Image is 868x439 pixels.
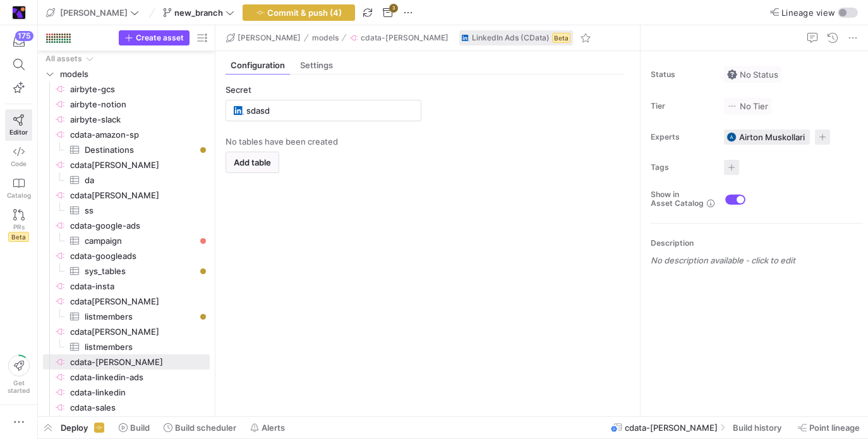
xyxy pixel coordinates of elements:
[727,69,778,80] span: No Status
[43,218,210,233] a: cdata-google-ads​​​​​​​​
[43,81,210,97] a: airbyte-gcs​​​​​​​​
[43,309,210,324] div: Press SPACE to select this row.
[625,423,718,433] span: cdata-[PERSON_NAME]
[552,33,570,43] span: Beta
[43,51,210,66] div: Press SPACE to select this row.
[70,355,208,370] span: cdata-[PERSON_NAME]​​​​​​​​
[43,203,210,218] div: Press SPACE to select this row.
[43,339,210,354] a: listmembers​​​​​​​​​
[119,30,190,45] button: Create asset
[226,152,279,173] button: Add table
[309,30,342,45] button: models
[136,33,184,42] span: Create asset
[43,263,210,279] a: sys_tables​​​​​​​​​
[85,234,195,248] span: campaign​​​​​​​​​
[43,294,210,309] div: Press SPACE to select this row.
[651,239,863,248] p: Description
[60,8,128,18] span: [PERSON_NAME]
[43,294,210,309] a: cdata[PERSON_NAME]​​​​​​​​
[43,339,210,354] div: Press SPACE to select this row.
[160,4,238,21] button: new_branch
[60,67,208,81] span: models
[43,248,210,263] div: Press SPACE to select this row.
[43,81,210,97] div: Press SPACE to select this row.
[8,232,29,242] span: Beta
[43,370,210,385] a: cdata-linkedin-ads​​​​​​​​
[15,31,33,41] div: 175
[85,310,195,324] span: listmembers​​​​​​​​​
[792,417,865,438] button: Point lineage
[43,157,210,172] div: Press SPACE to select this row.
[130,423,150,433] span: Build
[727,101,737,111] img: No tier
[61,423,88,433] span: Deploy
[361,33,449,42] span: cdata-[PERSON_NAME]
[727,101,768,111] span: No Tier
[43,385,210,400] div: Press SPACE to select this row.
[781,8,835,18] span: Lineage view
[5,30,32,53] button: 175
[85,264,195,279] span: sys_tables​​​​​​​​​
[13,223,25,231] span: PRs
[85,203,195,218] span: ss​​​​​​​​​
[238,33,301,42] span: [PERSON_NAME]
[739,132,805,142] span: Airton Muskollari
[43,157,210,172] a: cdata[PERSON_NAME]​​​​​​​​
[651,133,714,141] span: Experts
[43,172,210,188] a: da​​​​​​​​​
[43,97,210,112] a: airbyte-notion​​​​​​​​
[43,127,210,142] div: Press SPACE to select this row.
[7,191,31,199] span: Catalog
[43,279,210,294] a: cdata-insta​​​​​​​​
[312,33,339,42] span: models
[462,34,469,42] img: undefined
[651,255,863,265] p: No description available - click to edit
[70,158,208,172] span: cdata[PERSON_NAME]​​​​​​​​
[70,279,208,294] span: cdata-insta​​​​​​​​
[43,188,210,203] a: cdata[PERSON_NAME]​​​​​​​​
[43,370,210,385] div: Press SPACE to select this row.
[43,97,210,112] div: Press SPACE to select this row.
[5,2,32,23] a: https://storage.googleapis.com/y42-prod-data-exchange/images/E4LAT4qaMCxLTOZoOQ32fao10ZFgsP4yJQ8S...
[45,54,82,63] div: All assets
[43,172,210,188] div: Press SPACE to select this row.
[113,417,155,438] button: Build
[70,249,208,263] span: cdata-googleads​​​​​​​​
[85,340,195,354] span: listmembers​​​​​​​​​
[472,33,550,42] span: LinkedIn Ads (CData)
[43,112,210,127] a: airbyte-slack​​​​​​​​
[223,30,304,45] button: [PERSON_NAME]
[262,423,285,433] span: Alerts
[5,141,32,172] a: Code
[43,279,210,294] div: Press SPACE to select this row.
[43,400,210,415] a: cdata-sales​​​​​​​​
[43,324,210,339] a: cdata[PERSON_NAME]​​​​​​​​
[651,163,714,172] span: Tags
[234,106,244,115] img: undefined
[70,219,208,233] span: cdata-google-ads​​​​​​​​
[231,61,285,69] span: Configuration
[43,400,210,415] div: Press SPACE to select this row.
[43,233,210,248] div: Press SPACE to select this row.
[809,423,860,433] span: Point lineage
[346,30,452,45] button: cdata-[PERSON_NAME]
[70,370,208,385] span: cdata-linkedin-ads​​​​​​​​
[5,350,32,399] button: Getstarted
[43,233,210,248] a: campaign​​​​​​​​​
[43,4,142,21] button: [PERSON_NAME]
[158,417,242,438] button: Build scheduler
[43,354,210,370] a: cdata-[PERSON_NAME]​​​​​​​​
[13,6,25,19] img: https://storage.googleapis.com/y42-prod-data-exchange/images/E4LAT4qaMCxLTOZoOQ32fao10ZFgsP4yJQ8S...
[85,143,195,157] span: Destinations​​​​​​​​​
[43,218,210,233] div: Press SPACE to select this row.
[267,8,342,18] span: Commit & push (4)
[726,132,737,142] img: https://lh3.googleusercontent.com/a/AATXAJyyGjhbEl7Z_5IO_MZVv7Koc9S-C6PkrQR59X_w=s96-c
[9,128,28,136] span: Editor
[246,105,413,116] input: Search for a secret
[43,203,210,218] a: ss​​​​​​​​​
[300,61,333,69] span: Settings
[43,66,210,81] div: Press SPACE to select this row.
[70,97,208,112] span: airbyte-notion​​​​​​​​
[43,309,210,324] a: listmembers​​​​​​​​​
[43,385,210,400] a: cdata-linkedin​​​​​​​​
